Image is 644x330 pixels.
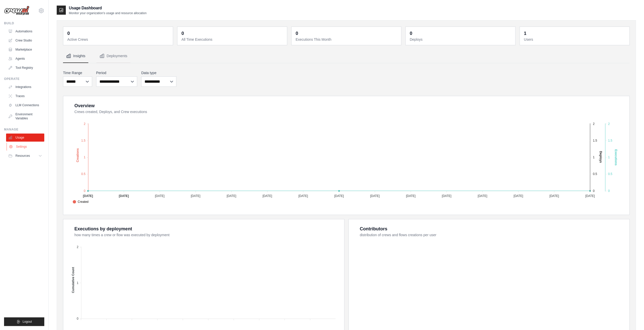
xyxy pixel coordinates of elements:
[77,317,78,320] tspan: 0
[360,225,387,232] div: Contributors
[370,194,380,198] tspan: [DATE]
[524,30,526,37] div: 1
[296,37,398,42] dt: Executions This Month
[478,194,487,198] tspan: [DATE]
[69,11,147,15] p: Monitor your organization's usage and resource allocation
[96,49,130,63] button: Deployments
[593,172,597,176] tspan: 0.5
[6,36,44,45] a: Crew Studio
[593,139,597,142] tspan: 1.5
[298,194,308,198] tspan: [DATE]
[6,152,44,160] button: Resources
[96,70,137,75] label: Period
[15,154,30,158] span: Resources
[67,37,170,42] dt: Active Crews
[4,317,44,326] button: Logout
[549,194,559,198] tspan: [DATE]
[63,49,88,63] button: Insights
[84,189,86,193] tspan: 0
[262,194,272,198] tspan: [DATE]
[69,5,147,11] h2: Usage Dashboard
[442,194,451,198] tspan: [DATE]
[4,6,29,15] img: Logo
[74,232,338,237] dt: how many times a crew or flow was executed by deployment
[84,122,86,126] tspan: 2
[7,143,45,151] a: Settings
[334,194,344,198] tspan: [DATE]
[84,156,86,159] tspan: 1
[608,156,610,159] tspan: 1
[585,194,595,198] tspan: [DATE]
[77,281,78,285] tspan: 1
[227,194,236,198] tspan: [DATE]
[6,110,44,122] a: Environment Variables
[6,92,44,100] a: Traces
[599,151,603,163] text: Deploys
[6,46,44,54] a: Marketplace
[74,109,623,114] dt: Crews created, Deploys, and Crew executions
[406,194,416,198] tspan: [DATE]
[74,225,132,232] div: Executions by deployment
[6,64,44,72] a: Tool Registry
[6,134,44,142] a: Usage
[4,21,44,25] div: Build
[410,37,512,42] dt: Deploys
[6,101,44,109] a: LLM Connections
[6,27,44,35] a: Automations
[608,172,612,176] tspan: 0.5
[593,156,595,159] tspan: 1
[524,37,626,42] dt: Users
[63,49,630,63] nav: Tabs
[4,127,44,131] div: Manage
[119,194,129,198] tspan: [DATE]
[74,102,95,109] div: Overview
[608,189,610,193] tspan: 0
[296,30,298,37] div: 0
[23,320,32,324] span: Logout
[6,83,44,91] a: Integrations
[608,122,610,126] tspan: 2
[67,30,70,37] div: 0
[155,194,164,198] tspan: [DATE]
[83,194,93,198] tspan: [DATE]
[191,194,200,198] tspan: [DATE]
[73,200,89,204] span: Created
[181,37,284,42] dt: All Time Executions
[76,148,79,162] text: Creations
[77,245,78,249] tspan: 2
[593,122,595,126] tspan: 2
[6,55,44,63] a: Agents
[608,139,612,142] tspan: 1.5
[81,139,86,142] tspan: 1.5
[4,77,44,81] div: Operate
[410,30,412,37] div: 0
[614,149,618,166] text: Executions
[71,267,75,293] text: Cumulative Count
[513,194,523,198] tspan: [DATE]
[360,232,624,237] dt: distribution of crews and flows creations per user
[593,189,595,193] tspan: 0
[141,70,176,75] label: Data type
[81,172,86,176] tspan: 0.5
[63,70,92,75] label: Time Range
[181,30,184,37] div: 0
